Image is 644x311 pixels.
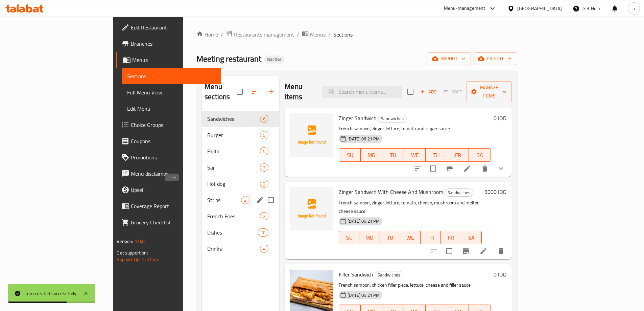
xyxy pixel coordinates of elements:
[255,195,265,205] button: edit
[127,105,215,113] span: Edit Menu
[122,101,221,117] a: Edit Menu
[407,150,423,160] span: WE
[202,224,279,241] div: Dishes10
[494,270,506,279] h6: 0 IQD
[116,133,221,149] a: Coupons
[260,212,268,220] div: items
[207,131,260,139] span: Burger
[400,231,421,244] button: WE
[116,117,221,133] a: Choice Groups
[264,55,284,64] div: Inactive
[494,113,506,123] h6: 0 IQD
[410,160,426,177] button: sort-choices
[426,148,447,162] button: TH
[361,148,382,162] button: MO
[290,113,333,157] img: Zinger Sandwich
[260,148,268,155] span: 5
[418,87,439,97] span: Add item
[375,271,403,279] span: Sandwiches
[207,228,258,237] span: Dishes
[202,176,279,192] div: Hot dog2
[207,147,260,155] span: Fajita
[458,243,474,259] button: Branch-specific-item
[469,148,491,162] button: SA
[207,115,260,123] span: Sandwiches
[202,111,279,127] div: Sandwiches6
[472,83,506,100] span: Manage items
[247,84,263,100] span: Sort sections
[345,292,382,298] span: [DATE] 06:21 PM
[445,188,473,197] div: Sandwiches
[207,180,260,188] span: Hot dog
[207,163,260,172] span: Saj
[493,160,509,177] button: show more
[260,147,268,155] div: items
[359,231,380,244] button: MO
[297,30,299,39] li: /
[345,218,382,224] span: [DATE] 06:21 PM
[439,87,467,97] span: Select section first
[202,127,279,143] div: Burger9
[497,164,505,173] svg: Show Choices
[383,233,398,243] span: TU
[345,136,382,142] span: [DATE] 06:21 PM
[117,248,148,257] span: Get support on:
[461,231,481,244] button: SA
[264,57,284,62] span: Inactive
[363,150,380,160] span: MO
[328,30,331,39] li: /
[116,182,221,198] a: Upsell
[423,233,438,243] span: TH
[131,40,215,48] span: Branches
[474,52,517,65] button: export
[339,148,361,162] button: SU
[258,228,268,237] div: items
[447,148,469,162] button: FR
[116,198,221,214] a: Coverage Report
[493,243,509,259] button: delete
[339,269,373,280] span: Filler Sandwich
[260,131,268,139] div: items
[202,159,279,176] div: Saj2
[116,52,221,68] a: Menus
[260,164,268,171] span: 2
[202,192,279,208] div: Strips2edit
[207,245,260,253] div: Drinks
[479,247,487,255] a: Edit menu item
[633,5,635,12] span: a
[196,51,261,66] span: Meeting restaurant
[385,150,401,160] span: TU
[433,54,466,63] span: import
[375,271,403,279] div: Sandwiches
[207,212,260,220] span: French Fries
[202,143,279,159] div: Fajita5
[441,231,461,244] button: FR
[196,30,517,39] nav: breadcrumb
[117,255,160,264] a: Support.OpsPlatform
[258,229,268,236] span: 10
[260,163,268,172] div: items
[421,231,441,244] button: TH
[339,113,377,123] span: Zinger Sandwich
[484,187,506,197] h6: 5000 IQD
[418,87,439,97] button: Add
[444,233,458,243] span: FR
[127,72,215,80] span: Sections
[221,30,223,39] li: /
[131,170,215,178] span: Menu disclaimer
[127,88,215,96] span: Full Menu View
[517,5,562,12] div: [GEOGRAPHIC_DATA]
[380,231,400,244] button: TU
[444,4,485,13] div: Menu-management
[445,189,473,197] span: Sandwiches
[260,115,268,123] div: items
[131,202,215,210] span: Coverage Report
[472,150,488,160] span: SA
[241,196,249,204] div: items
[131,186,215,194] span: Upsell
[322,86,402,98] input: search
[131,121,215,129] span: Choice Groups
